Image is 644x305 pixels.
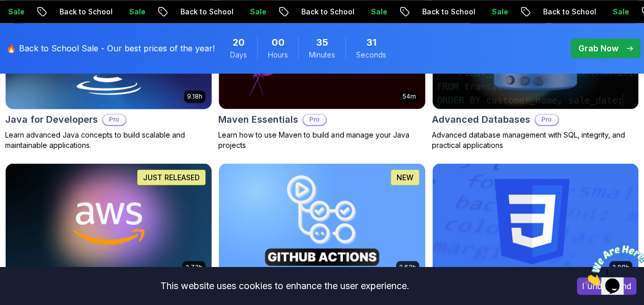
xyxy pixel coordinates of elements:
p: Back to School [534,7,604,17]
p: Pro [103,115,126,125]
span: Seconds [356,50,386,60]
h2: Maven Essentials [218,112,298,127]
span: 0 Hours [272,35,285,50]
p: Pro [303,115,326,125]
span: 1 [4,4,8,13]
p: Learn advanced Java concepts to build scalable and maintainable applications. [5,130,212,150]
h2: Java for Developers [5,112,98,127]
p: Advanced database management with SQL, integrity, and practical applications [432,130,639,150]
p: Sale [483,7,515,17]
span: Hours [268,50,288,60]
p: 2.63h [399,263,416,271]
p: 2.73h [185,263,202,271]
p: 54m [403,92,416,101]
span: 35 Minutes [316,35,328,50]
p: JUST RELEASED [143,172,200,182]
h2: Advanced Databases [432,112,530,127]
iframe: chat widget [580,241,644,290]
p: Back to School [50,7,120,17]
p: Sale [604,7,636,17]
p: Learn how to use Maven to build and manage your Java projects [218,130,425,150]
p: 🔥 Back to School Sale - Our best prices of the year! [6,42,215,54]
p: Sale [362,7,394,17]
span: 31 Seconds [366,35,377,50]
p: Sale [241,7,274,17]
span: 20 Days [233,35,245,50]
p: Back to School [171,7,241,17]
p: Back to School [413,7,483,17]
span: Minutes [309,50,335,60]
p: 9.18h [187,92,202,101]
button: Accept cookies [577,277,636,295]
img: Chat attention grabber [4,4,68,45]
p: NEW [397,172,413,182]
img: CI/CD with GitHub Actions card [219,163,425,279]
p: Pro [535,115,558,125]
img: AWS for Developers card [6,163,212,279]
p: Back to School [292,7,362,17]
img: CSS Essentials card [432,163,638,279]
span: Days [230,50,247,60]
p: Grab Now [578,42,618,54]
div: This website uses cookies to enhance the user experience. [8,275,562,297]
p: Sale [120,7,153,17]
